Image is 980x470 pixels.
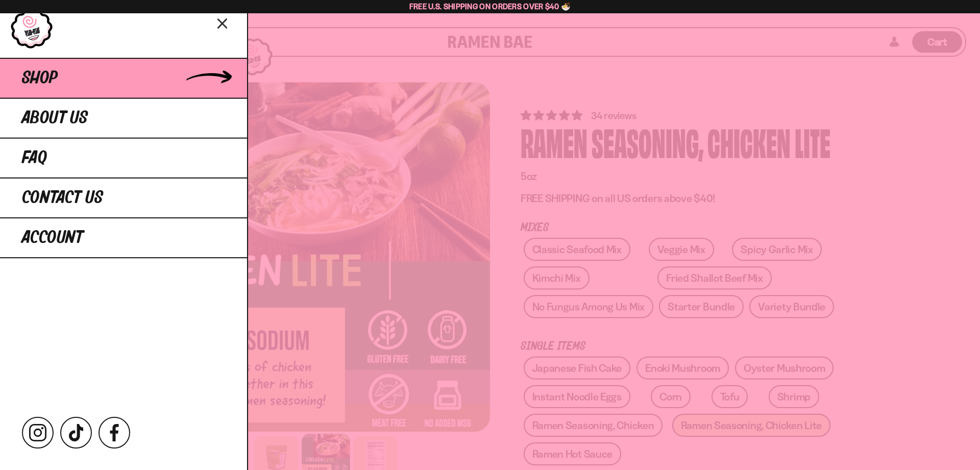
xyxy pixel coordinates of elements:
button: Close menu [214,14,232,32]
span: Account [22,229,83,247]
span: Contact Us [22,189,103,207]
span: FAQ [22,149,47,167]
span: Free U.S. Shipping on Orders over $40 🍜 [409,2,571,11]
span: Shop [22,69,58,87]
span: About Us [22,109,88,127]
